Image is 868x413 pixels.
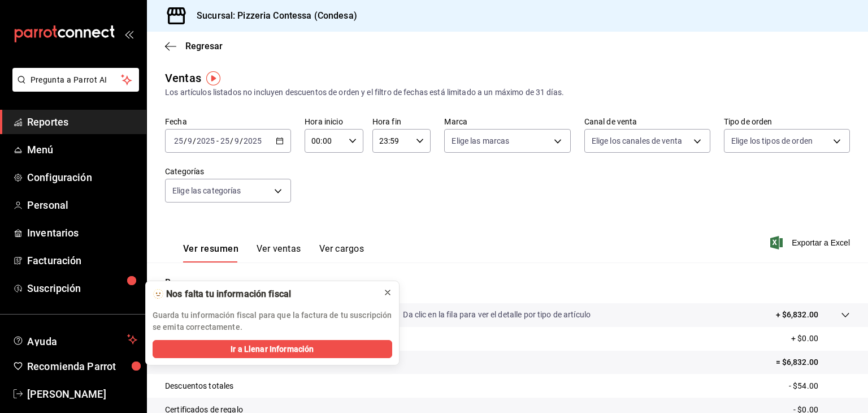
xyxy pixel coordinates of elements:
[776,356,850,368] p: = $6,832.00
[216,136,219,145] span: -
[193,136,196,145] span: /
[772,236,850,249] button: Exportar a Excel
[305,118,363,126] label: Hora inicio
[257,243,301,263] button: Ver ventas
[791,333,850,345] p: + $0.00
[165,167,291,175] label: Categorías
[27,333,123,346] span: Ayuda
[185,41,223,51] span: Regresar
[234,136,240,145] input: --
[165,276,850,290] p: Resumen
[372,118,431,126] label: Hora fin
[27,253,137,268] span: Facturación
[165,380,233,392] p: Descuentos totales
[188,9,357,23] h3: Sucursal: Pizzeria Contessa (Condesa)
[12,68,139,92] button: Pregunta a Parrot AI
[240,136,243,145] span: /
[206,71,220,85] img: Tooltip marker
[789,380,850,392] p: - $54.00
[124,29,133,38] button: open_drawer_menu
[153,340,392,358] button: Ir a Llenar Información
[27,142,137,157] span: Menú
[187,136,193,145] input: --
[165,70,201,87] div: Ventas
[8,82,139,94] a: Pregunta a Parrot AI
[27,386,137,402] span: [PERSON_NAME]
[31,74,121,86] span: Pregunta a Parrot AI
[172,185,241,196] span: Elige las categorías
[27,197,137,213] span: Personal
[27,114,137,130] span: Reportes
[731,135,813,147] span: Elige los tipos de orden
[230,136,233,145] span: /
[776,309,818,321] p: + $6,832.00
[319,243,364,263] button: Ver cargos
[592,135,682,147] span: Elige los canales de venta
[27,359,137,374] span: Recomienda Parrot
[584,118,710,126] label: Canal de venta
[153,309,392,333] p: Guarda tu información fiscal para que la factura de tu suscripción se emita correctamente.
[183,243,364,263] div: navigation tabs
[724,118,850,126] label: Tipo de orden
[165,118,291,126] label: Fecha
[165,87,850,98] div: Los artículos listados no incluyen descuentos de orden y el filtro de fechas está limitado a un m...
[231,343,314,355] span: Ir a Llenar Información
[403,309,591,321] p: Da clic en la fila para ver el detalle por tipo de artículo
[183,243,238,263] button: Ver resumen
[27,170,137,185] span: Configuración
[184,136,187,145] span: /
[27,281,137,296] span: Suscripción
[452,135,509,147] span: Elige las marcas
[173,136,184,145] input: --
[27,225,137,240] span: Inventarios
[220,136,230,145] input: --
[243,136,262,145] input: ----
[196,136,215,145] input: ----
[165,41,223,51] button: Regresar
[444,118,570,126] label: Marca
[153,288,374,300] div: 🫥 Nos falta tu información fiscal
